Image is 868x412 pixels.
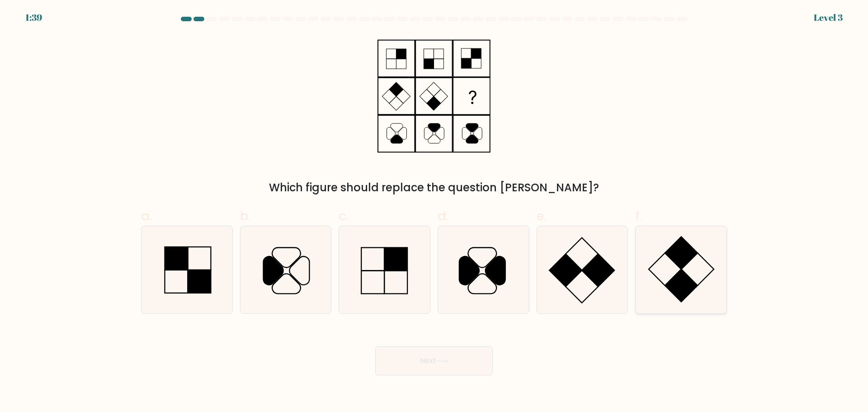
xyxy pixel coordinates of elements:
[25,11,42,24] div: 1:39
[339,207,349,225] span: c.
[240,207,251,225] span: b.
[438,207,448,225] span: d.
[146,180,722,196] div: Which figure should replace the question [PERSON_NAME]?
[375,346,493,375] button: Next
[141,207,152,225] span: a.
[537,207,547,225] span: e.
[814,11,843,24] div: Level 3
[635,207,642,225] span: f.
